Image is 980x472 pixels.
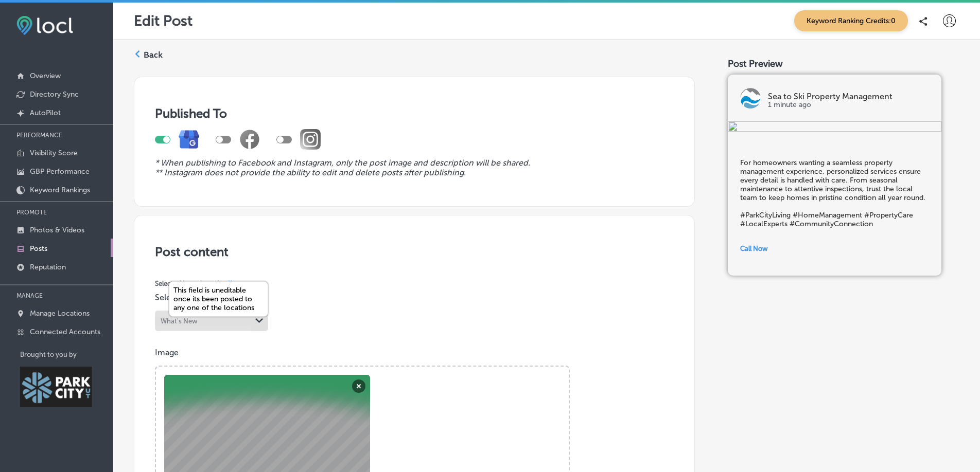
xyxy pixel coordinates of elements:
[169,281,268,317] div: This field is uneditable once its been posted to any one of the locations
[794,10,908,31] span: Keyword Ranking Credits: 0
[30,244,47,253] p: Posts
[227,280,244,287] span: Show
[16,16,73,35] img: fda3e92497d09a02dc62c9cd864e3231.png
[144,49,163,61] label: Back
[740,88,761,108] img: logo
[20,367,92,407] img: Park City
[30,226,84,234] p: Photos & Videos
[156,367,230,376] a: Powered by PQINA
[20,351,113,358] p: Brought to you by
[30,90,79,99] p: Directory Sync
[30,328,100,336] p: Connected Accounts
[740,158,929,228] h5: For homeowners wanting a seamless property management experience, personalized services ensure ev...
[30,149,78,157] p: Visibility Score
[30,309,90,318] p: Manage Locations
[768,101,929,109] p: 1 minute ago
[155,280,222,287] span: Selected Locations ( 1 )
[728,58,959,69] div: Post Preview
[768,93,929,101] p: Sea to Ski Property Management
[30,186,90,194] p: Keyword Rankings
[30,167,90,176] p: GBP Performance
[155,106,674,121] h3: Published To
[30,71,61,80] p: Overview
[728,121,941,134] img: 41978898-5229-4cfd-9f95-ea5fd69d3ce7
[740,245,768,252] span: Call Now
[30,263,66,271] p: Reputation
[134,12,192,29] p: Edit Post
[155,158,530,168] i: * When publishing to Facebook and Instagram, only the post image and description will be shared.
[161,317,198,325] div: What's New
[155,168,466,177] i: ** Instagram does not provide the ability to edit and delete posts after publishing.
[155,244,674,259] h3: Post content
[30,108,61,117] p: AutoPilot
[155,348,674,357] p: Image
[155,293,674,302] p: Select post type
